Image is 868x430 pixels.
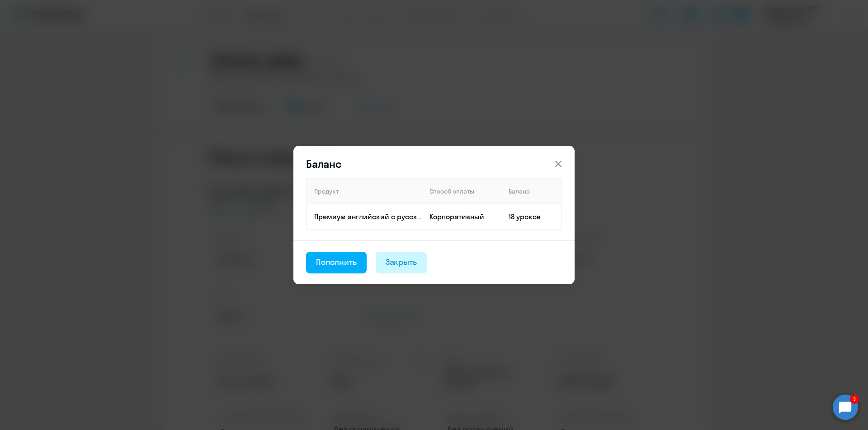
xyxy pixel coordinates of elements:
[376,252,427,273] button: Закрыть
[314,212,422,222] p: Премиум английский с русскоговорящим преподавателем
[307,179,422,204] th: Продукт
[306,252,367,273] button: Пополнить
[293,157,575,171] header: Баланс
[422,179,501,204] th: Способ оплаты
[386,256,417,268] div: Закрыть
[422,204,501,229] td: Корпоративный
[501,179,561,204] th: Баланс
[316,256,357,268] div: Пополнить
[501,204,561,229] td: 18 уроков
